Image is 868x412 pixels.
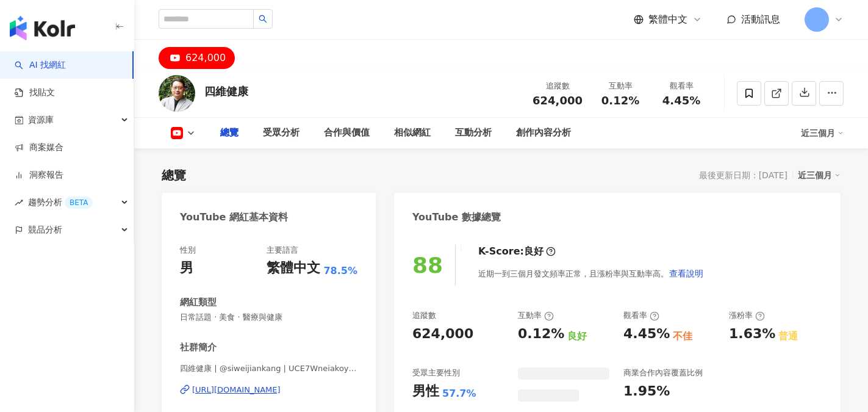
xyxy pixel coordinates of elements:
a: 洞察報告 [15,169,63,181]
span: rise [15,198,23,207]
div: 受眾分析 [263,126,299,140]
span: 78.5% [323,264,357,278]
span: 624,000 [533,94,583,107]
div: 良好 [567,330,587,343]
div: 相似網紅 [394,126,431,140]
div: 受眾主要性別 [412,367,460,378]
div: 主要語言 [267,245,298,256]
div: 男性 [412,382,439,401]
button: 查看說明 [669,261,704,286]
img: KOL Avatar [159,75,195,112]
a: 商案媒合 [15,142,63,154]
div: 近三個月 [798,167,841,183]
div: 互動分析 [455,126,492,140]
div: 1.95% [623,382,670,401]
span: 日常話題 · 美食 · 醫療與健康 [180,312,357,323]
div: 追蹤數 [412,310,436,321]
img: logo [10,16,75,40]
div: 624,000 [185,49,226,67]
div: 觀看率 [658,80,705,92]
div: 商業合作內容覆蓋比例 [623,367,703,378]
span: 查看說明 [669,269,703,278]
div: 88 [412,253,443,278]
button: 624,000 [159,47,235,69]
div: 互動率 [597,80,644,92]
div: 總覽 [220,126,239,140]
div: 性別 [180,245,196,256]
div: 普通 [778,330,798,343]
div: YouTube 數據總覽 [412,211,501,224]
div: 624,000 [412,325,473,344]
span: 四維健康 | @siweijiankang | UCE7WneiakoyykXzhktMHYhg [180,363,357,374]
div: 近期一到三個月發文頻率正常，且漲粉率與互動率高。 [478,261,704,286]
div: 漲粉率 [729,310,765,321]
div: 0.12% [518,325,564,344]
div: 總覽 [162,167,186,184]
span: 繁體中文 [648,13,687,26]
div: K-Score : [478,245,556,258]
div: [URL][DOMAIN_NAME] [192,385,281,396]
div: 四維健康 [204,84,248,99]
a: 找貼文 [15,87,55,99]
div: 1.63% [729,325,775,344]
div: 社群簡介 [180,341,217,354]
span: search [259,15,267,23]
div: 創作內容分析 [516,126,571,140]
div: 合作與價值 [324,126,370,140]
div: 不佳 [673,330,692,343]
div: 最後更新日期：[DATE] [699,170,787,180]
div: 4.45% [623,325,670,344]
div: 追蹤數 [533,80,583,92]
span: 趨勢分析 [28,189,93,216]
div: 網紅類型 [180,296,217,309]
div: 觀看率 [623,310,659,321]
span: 競品分析 [28,216,62,244]
div: 繁體中文 [267,259,320,278]
div: BETA [65,197,93,209]
div: 近三個月 [801,123,844,143]
span: 0.12% [601,95,639,107]
div: 良好 [524,245,543,258]
span: 4.45% [662,95,700,107]
div: YouTube 網紅基本資料 [180,211,288,224]
span: 活動訊息 [741,13,780,25]
a: [URL][DOMAIN_NAME] [180,385,357,396]
div: 男 [180,259,193,278]
div: 互動率 [518,310,554,321]
div: 57.7% [442,387,476,400]
a: searchAI 找網紅 [15,59,66,71]
span: 資源庫 [28,106,54,134]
